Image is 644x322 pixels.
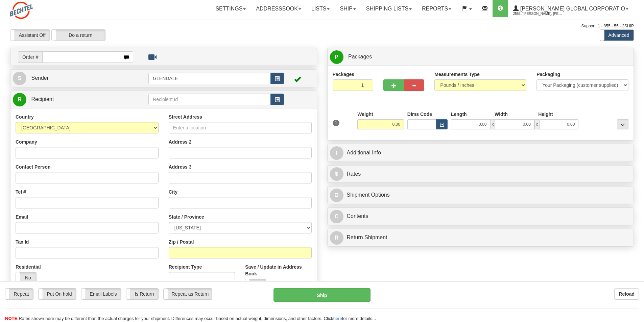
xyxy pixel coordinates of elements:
[39,289,76,299] label: Put On hold
[273,288,371,302] button: Ship
[348,54,372,59] span: Packages
[513,10,564,17] span: 2553 / [PERSON_NAME], [PERSON_NAME]
[169,214,204,220] label: State / Province
[126,289,158,299] label: Is Return
[251,0,306,17] a: Addressbook
[330,146,343,160] span: I
[519,6,625,11] span: [PERSON_NAME] Global Corporatio
[536,71,560,78] label: Packaging
[5,316,19,321] span: NOTE:
[534,119,539,129] span: x
[13,93,134,106] a: R Recipient
[169,264,202,270] label: Recipient Type
[434,71,480,78] label: Measurements Type
[210,0,251,17] a: Settings
[81,289,121,299] label: Email Labels
[10,2,33,19] img: logo2553.jpg
[10,30,50,41] label: Assistant Off
[600,30,634,41] label: Advanced
[169,114,202,120] label: Street Address
[538,111,553,118] label: Height
[16,264,41,270] label: Residential
[417,0,456,17] a: Reports
[407,111,432,118] label: Dims Code
[18,51,42,63] span: Order #
[13,93,26,106] span: R
[245,264,311,277] label: Save / Update in Address Book
[169,139,192,145] label: Address 2
[169,189,177,195] label: City
[16,272,36,283] label: No
[169,239,194,245] label: Zip / Postal
[495,111,508,118] label: Width
[169,122,312,133] input: Enter a location
[16,114,34,120] label: Country
[148,94,271,105] input: Recipient Id
[330,50,631,64] a: P Packages
[13,71,148,85] a: S Sender
[361,0,417,17] a: Shipping lists
[330,50,343,64] span: P
[357,111,373,118] label: Weight
[628,126,643,195] iframe: chat widget
[16,139,37,145] label: Company
[16,239,29,245] label: Tax Id
[13,72,26,85] span: S
[10,23,634,29] div: Support: 1 - 855 - 55 - 2SHIP
[330,167,631,181] a: $Rates
[451,111,467,118] label: Length
[330,167,343,181] span: $
[31,96,54,102] span: Recipient
[169,164,192,170] label: Address 3
[164,289,212,299] label: Repeat as Return
[330,189,343,202] span: O
[333,120,340,126] span: 1
[333,71,355,78] label: Packages
[330,209,631,223] a: CContents
[330,231,631,245] a: RReturn Shipment
[330,188,631,202] a: OShipment Options
[306,0,335,17] a: Lists
[52,30,105,41] label: Do a return
[617,119,628,129] div: ...
[335,0,361,17] a: Ship
[490,119,495,129] span: x
[31,75,49,81] span: Sender
[245,279,266,290] label: No
[330,146,631,160] a: IAdditional Info
[16,214,28,220] label: Email
[16,189,26,195] label: Tel #
[5,289,33,299] label: Repeat
[614,288,639,300] button: Reload
[148,73,271,84] input: Sender Id
[619,291,635,297] b: Reload
[508,0,634,17] a: [PERSON_NAME] Global Corporatio 2553 / [PERSON_NAME], [PERSON_NAME]
[330,210,343,223] span: C
[16,164,50,170] label: Contact Person
[333,316,342,321] a: here
[330,231,343,245] span: R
